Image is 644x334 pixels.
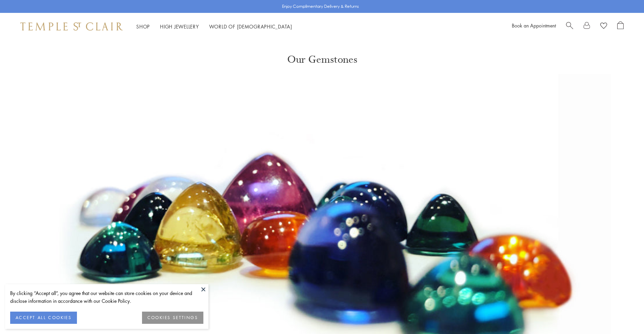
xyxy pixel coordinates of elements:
p: Enjoy Complimentary Delivery & Returns [282,3,359,10]
button: COOKIES SETTINGS [142,312,203,324]
h1: Our Gemstones [287,40,357,66]
a: World of [DEMOGRAPHIC_DATA]World of [DEMOGRAPHIC_DATA] [209,23,292,30]
div: By clicking “Accept all”, you agree that our website can store cookies on your device and disclos... [10,289,203,305]
a: High JewelleryHigh Jewellery [160,23,199,30]
nav: Main navigation [136,22,292,31]
iframe: Gorgias live chat messenger [610,302,637,327]
a: Open Shopping Bag [617,21,624,32]
a: Book an Appointment [512,22,556,29]
a: Search [566,21,573,32]
a: View Wishlist [600,21,607,32]
button: ACCEPT ALL COOKIES [10,312,77,324]
a: ShopShop [136,23,150,30]
img: Temple St. Clair [20,22,123,31]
